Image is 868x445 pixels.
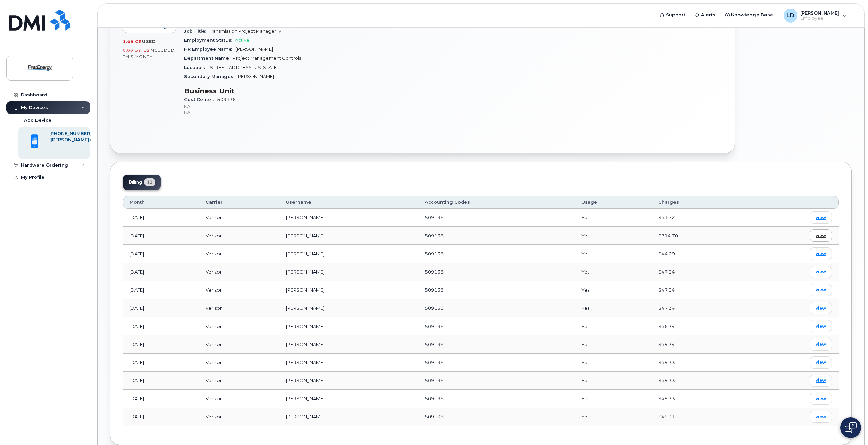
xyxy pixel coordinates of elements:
a: Knowledge Base [720,8,778,22]
span: Cost Center [184,97,217,102]
td: [PERSON_NAME] [280,335,419,353]
td: [PERSON_NAME] [280,281,419,299]
td: Yes [575,390,652,408]
span: Knowledge Base [731,11,773,18]
span: Project Management Controls [233,56,301,61]
td: [DATE] [123,227,199,245]
td: Verizon [199,317,280,335]
span: view [816,251,826,257]
td: [PERSON_NAME] [280,390,419,408]
span: used [142,39,156,44]
p: NA [184,103,449,109]
span: 509136 [425,251,444,257]
span: view [816,396,826,402]
span: view [816,377,826,384]
a: Alerts [690,8,720,22]
td: Yes [575,354,652,372]
span: Support [666,11,685,18]
span: 509136 [184,97,449,115]
span: [PERSON_NAME] [800,10,839,16]
span: 509136 [425,305,444,311]
td: [DATE] [123,408,199,426]
td: [DATE] [123,372,199,390]
span: view [816,215,826,221]
td: Verizon [199,227,280,245]
span: Job Title [184,28,209,34]
div: $714.70 [658,233,736,239]
span: 509136 [425,342,444,347]
span: [PERSON_NAME] [235,47,273,52]
span: 509136 [425,324,444,329]
span: Alerts [701,11,716,18]
td: Yes [575,281,652,299]
div: $47.34 [658,269,736,275]
span: LD [786,11,794,20]
td: Verizon [199,408,280,426]
div: $47.34 [658,287,736,293]
div: $49.33 [658,359,736,366]
td: Yes [575,209,652,227]
span: view [816,414,826,420]
td: [DATE] [123,299,199,317]
td: Yes [575,372,652,390]
a: view [810,284,832,296]
th: Usage [575,196,652,209]
span: 509136 [425,269,444,275]
div: $49.33 [658,395,736,402]
span: [STREET_ADDRESS][US_STATE] [208,65,278,70]
td: Yes [575,408,652,426]
td: [PERSON_NAME] [280,408,419,426]
span: 509136 [425,360,444,365]
span: HR Employee Name [184,47,235,52]
td: [DATE] [123,263,199,281]
div: $41.72 [658,214,736,221]
td: [PERSON_NAME] [280,354,419,372]
td: [DATE] [123,354,199,372]
td: [PERSON_NAME] [280,299,419,317]
td: [PERSON_NAME] [280,317,419,335]
td: Yes [575,227,652,245]
span: view [816,305,826,311]
div: $49.34 [658,341,736,348]
td: Verizon [199,281,280,299]
a: view [810,247,832,260]
td: [PERSON_NAME] [280,227,419,245]
span: view [816,341,826,347]
span: 509136 [425,215,444,220]
span: 509136 [425,378,444,383]
td: [PERSON_NAME] [280,245,419,263]
td: Verizon [199,372,280,390]
th: Accounting Codes [419,196,575,209]
a: view [810,302,832,314]
div: $44.09 [658,251,736,257]
span: Secondary Manager [184,74,237,79]
span: Employee [800,16,839,21]
h3: Business Unit [184,87,449,95]
a: view [810,266,832,278]
td: [DATE] [123,281,199,299]
a: view [810,229,832,242]
a: view [810,320,832,332]
td: [DATE] [123,209,199,227]
div: $49.31 [658,413,736,420]
td: Verizon [199,335,280,353]
td: Yes [575,317,652,335]
td: [DATE] [123,390,199,408]
span: Department Name [184,56,233,61]
td: [PERSON_NAME] [280,209,419,227]
td: Yes [575,263,652,281]
td: [DATE] [123,335,199,353]
span: 1.08 GB [123,39,142,44]
a: view [810,375,832,387]
a: view [810,338,832,350]
a: view [810,393,832,405]
span: Location [184,65,208,70]
span: Transmission Project Manager IV [209,28,281,34]
div: Lisa Dvorak [779,9,851,23]
span: 509136 [425,414,444,419]
td: Verizon [199,299,280,317]
td: Verizon [199,245,280,263]
th: Month [123,196,199,209]
td: [PERSON_NAME] [280,372,419,390]
p: NA [184,109,449,115]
